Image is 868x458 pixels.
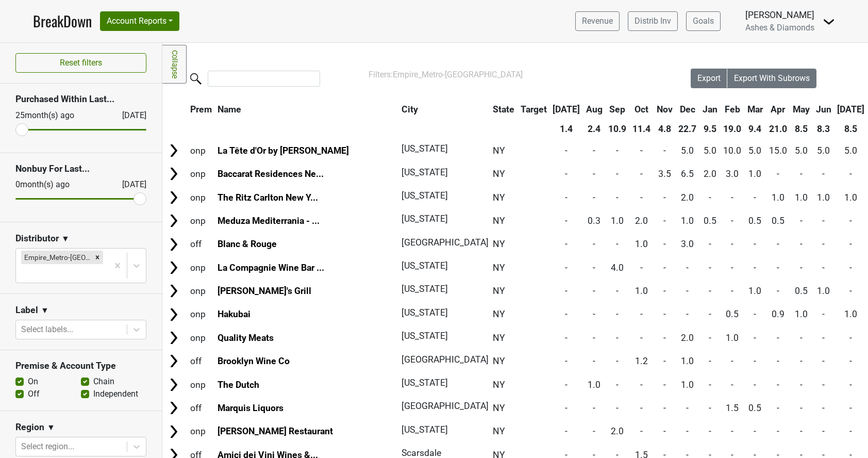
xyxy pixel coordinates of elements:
span: - [709,426,711,436]
span: - [777,169,779,179]
img: Arrow right [166,237,181,252]
span: - [663,380,666,390]
span: [GEOGRAPHIC_DATA] [402,354,489,365]
span: - [709,403,711,413]
span: - [565,403,567,413]
th: Aug: activate to sort column ascending [583,100,605,119]
span: - [686,286,689,296]
span: - [777,286,779,296]
img: Arrow right [166,353,181,369]
label: Independent [93,388,138,400]
span: - [565,145,567,156]
img: Arrow right [166,166,181,182]
span: - [565,263,567,273]
span: - [822,403,825,413]
span: - [640,263,643,273]
span: - [849,239,852,249]
span: 6.5 [681,169,694,179]
h3: Region [15,422,44,433]
th: May: activate to sort column ascending [790,100,812,119]
span: 2.0 [611,426,624,436]
td: onp [188,186,214,208]
th: 22.7 [676,120,699,138]
span: - [616,333,619,343]
span: Empire_Metro-[GEOGRAPHIC_DATA] [393,70,523,79]
span: - [800,333,803,343]
div: Filters: [369,69,662,81]
td: onp [188,373,214,396]
th: Dec: activate to sort column ascending [676,100,699,119]
span: - [593,403,595,413]
span: - [822,263,825,273]
th: Prem: activate to sort column ascending [188,100,214,119]
span: - [777,380,779,390]
span: NY [493,333,505,343]
th: Nov: activate to sort column ascending [654,100,675,119]
span: - [709,263,711,273]
span: - [640,333,643,343]
span: [US_STATE] [402,424,448,435]
a: [PERSON_NAME] Restaurant [218,426,333,436]
span: - [663,309,666,319]
span: - [800,216,803,226]
span: - [663,216,666,226]
th: Oct: activate to sort column ascending [630,100,653,119]
button: Export With Subrows [727,69,816,88]
span: - [849,263,852,273]
span: - [686,403,689,413]
span: - [709,239,711,249]
span: - [663,145,666,156]
th: Feb: activate to sort column ascending [721,100,744,119]
span: 1.0 [611,216,624,226]
img: Arrow right [166,190,181,205]
span: - [593,356,595,366]
span: - [800,380,803,390]
span: 1.0 [748,286,761,296]
span: - [731,380,733,390]
span: - [822,239,825,249]
span: - [686,309,689,319]
a: BreakDown [33,10,92,32]
label: On [28,375,38,388]
button: Account Reports [100,11,179,31]
th: 9.4 [745,120,765,138]
h3: Premise & Account Type [15,361,146,371]
span: 0.9 [772,309,784,319]
span: - [663,263,666,273]
span: Export [697,73,721,83]
span: NY [493,403,505,413]
span: [US_STATE] [402,284,448,294]
span: - [616,403,619,413]
span: 1.2 [635,356,648,366]
span: 1.0 [795,309,808,319]
span: - [663,403,666,413]
span: - [777,239,779,249]
span: - [565,216,567,226]
div: 25 month(s) ago [15,109,97,122]
th: Name: activate to sort column ascending [215,100,398,119]
span: - [616,239,619,249]
img: Arrow right [166,330,181,346]
th: 1.4 [550,120,582,138]
span: 1.0 [772,192,784,203]
td: off [188,397,214,419]
span: 1.0 [588,380,600,390]
img: Arrow right [166,213,181,228]
span: - [616,192,619,203]
span: - [593,333,595,343]
button: Export [691,69,728,88]
span: - [709,380,711,390]
span: 2.0 [704,169,716,179]
span: 1.0 [681,216,694,226]
span: [US_STATE] [402,307,448,318]
span: - [754,309,756,319]
span: - [663,192,666,203]
span: - [663,426,666,436]
a: Baccarat Residences Ne... [218,169,324,179]
span: 4.0 [611,263,624,273]
img: Arrow right [166,400,181,416]
span: 15.0 [769,145,787,156]
th: &nbsp;: activate to sort column ascending [163,100,187,119]
span: 2.0 [681,333,694,343]
span: - [754,192,756,203]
